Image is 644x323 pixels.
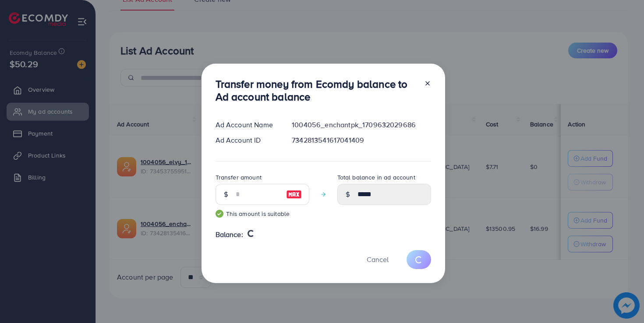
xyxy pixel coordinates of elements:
[285,135,438,145] div: 7342813541617041409
[356,250,400,269] button: Cancel
[286,189,302,200] img: image
[367,255,389,264] span: Cancel
[285,120,438,130] div: 1004056_enchantpk_1709632029686
[216,210,223,218] img: guide
[216,230,243,240] span: Balance:
[216,173,262,182] label: Transfer amount
[209,135,285,145] div: Ad Account ID
[337,173,415,182] label: Total balance in ad account
[216,209,309,218] small: This amount is suitable
[216,78,417,103] h3: Transfer money from Ecomdy balance to Ad account balance
[209,120,285,130] div: Ad Account Name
